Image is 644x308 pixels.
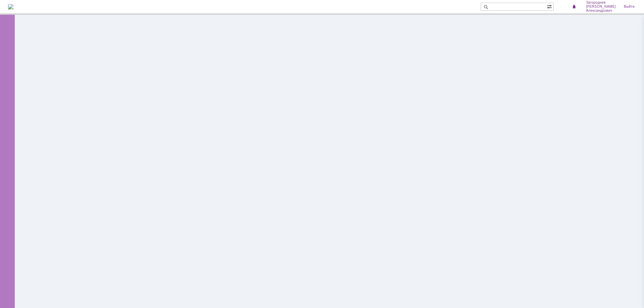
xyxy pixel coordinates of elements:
[586,9,616,13] span: Александрович
[586,5,616,9] span: [PERSON_NAME]
[586,1,616,5] span: Загороднев
[547,3,553,9] span: Расширенный поиск
[8,4,13,9] a: Перейти на домашнюю страницу
[8,4,13,9] img: logo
